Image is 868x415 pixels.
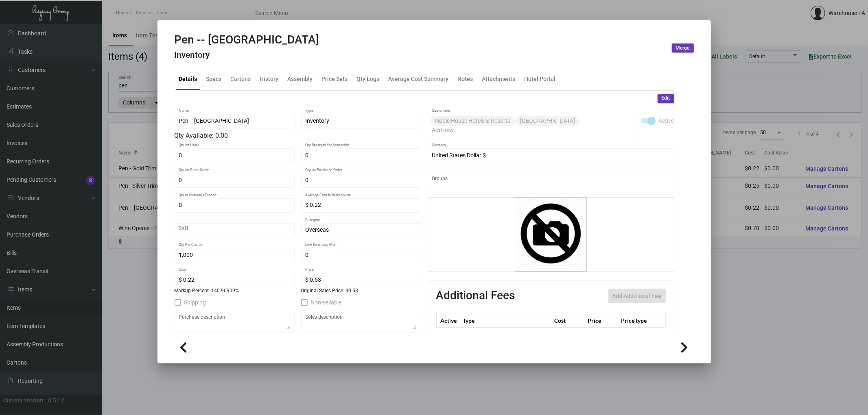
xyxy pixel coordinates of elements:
div: Details [179,75,197,83]
div: History [260,75,279,83]
input: Add new.. [432,178,670,184]
span: Edit [662,95,670,102]
span: Non-sellable [311,298,342,307]
mat-chip: Noble House Hotels & Resorts [430,116,515,126]
div: Hotel Portal [525,75,556,83]
button: Edit [658,94,674,103]
div: Average Cost Summary [389,75,449,83]
div: Current version: [3,396,45,405]
span: Shipping [184,298,206,307]
div: Assembly [288,75,313,83]
h2: Pen -- [GEOGRAPHIC_DATA] [175,33,319,47]
button: Add Additional Fee [608,289,666,303]
th: Cost [552,313,586,328]
div: Specs [206,75,222,83]
th: Type [461,313,552,328]
div: Qty Available: 0.00 [175,131,421,141]
span: Add Additional Fee [612,293,662,299]
div: Notes [458,75,473,83]
div: Attachments [482,75,516,83]
div: Cartons [231,75,251,83]
input: Add new.. [432,127,630,134]
div: 0.51.2 [48,396,64,405]
div: Qty Logs [357,75,380,83]
th: Price [586,313,619,328]
span: Active [659,116,674,126]
mat-chip: [GEOGRAPHIC_DATA] [515,116,580,126]
h2: Additional Fees [436,289,515,303]
th: Price type [619,313,656,328]
button: Merge [672,43,694,52]
span: Merge [676,45,690,52]
h4: Inventory [175,50,319,60]
th: Active [436,313,461,328]
div: Price Sets [322,75,348,83]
